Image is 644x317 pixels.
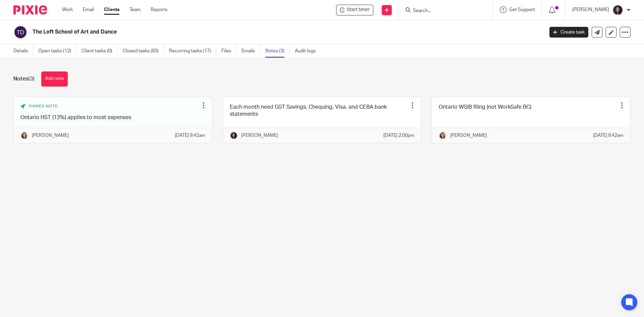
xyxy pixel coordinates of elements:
a: Recurring tasks (17) [169,45,216,58]
a: Clients [104,6,119,13]
p: [PERSON_NAME] [241,132,278,139]
img: svg%3E [13,25,28,39]
p: [DATE] 9:42am [175,132,205,139]
a: Notes (3) [265,45,290,58]
button: Add note [41,71,68,87]
p: [PERSON_NAME] [450,132,487,139]
a: Emails [241,45,260,58]
img: IMG_7896.JPG [439,131,447,140]
a: Details [13,45,33,58]
a: Create task [549,27,588,38]
img: Pixie [13,5,47,14]
a: Closed tasks (83) [123,45,164,58]
a: Email [83,6,94,13]
div: Pinned note [20,104,199,109]
a: Work [62,6,73,13]
h2: The Loft School of Art and Dance [33,29,438,36]
span: Start timer [347,6,370,13]
span: (3) [28,76,35,82]
h1: Notes [13,75,35,83]
div: The Loft School of Art and Dance [336,5,373,15]
p: [PERSON_NAME] [32,132,69,139]
img: Lili%20square.jpg [612,5,623,15]
a: Audit logs [295,45,321,58]
p: [DATE] 2:00pm [383,132,414,139]
a: Client tasks (0) [82,45,118,58]
input: Search [412,8,473,14]
a: Reports [151,6,167,13]
img: Lili%20square.jpg [230,131,238,140]
p: [PERSON_NAME] [572,6,609,13]
a: Team [129,6,141,13]
img: IMG_7896.JPG [20,131,29,140]
p: [DATE] 9:42am [593,132,624,139]
a: Files [221,45,236,58]
a: Open tasks (12) [38,45,76,58]
span: Get Support [509,7,535,12]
